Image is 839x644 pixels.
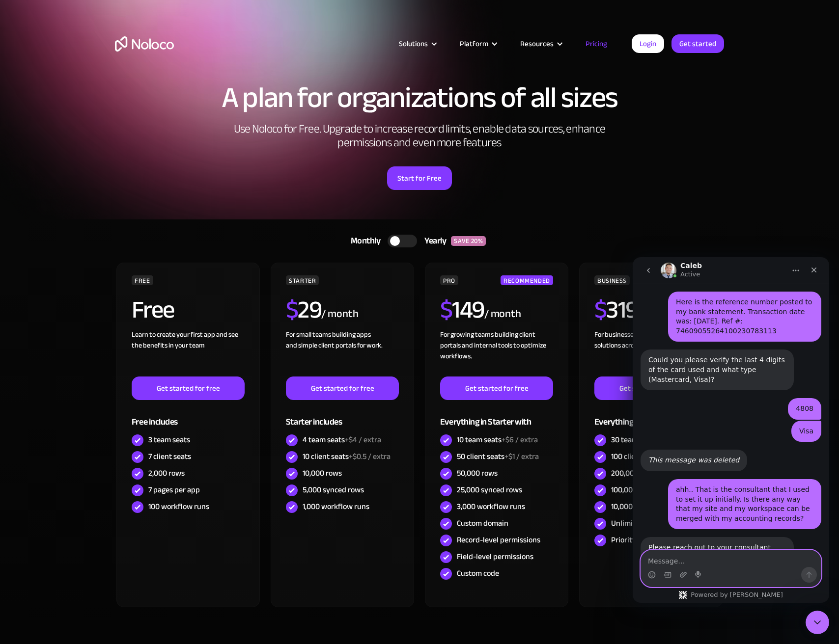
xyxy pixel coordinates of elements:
div: 25,000 synced rows [457,484,522,495]
div: Custom domain [457,518,508,529]
div: STARTER [286,275,319,285]
div: 200,000 rows [611,468,656,479]
div: / month [484,306,521,322]
div: 7 client seats [148,451,191,462]
div: Platform [460,37,488,50]
div: 3,000 workflow runs [457,501,525,512]
div: 7 pages per app [148,484,200,495]
a: Get started for free [440,376,553,400]
h2: 29 [286,297,322,322]
a: Login [632,34,664,53]
span: $ [286,287,298,333]
div: 2,000 rows [148,468,185,479]
div: Resources [508,37,573,50]
div: Field-level permissions [457,551,533,562]
div: 10 client seats [303,451,391,462]
h2: 319 [594,297,638,322]
a: Get started for free [286,376,399,400]
div: SAVE 20% [451,236,486,246]
div: Record-level permissions [457,535,540,545]
span: $ [440,287,452,333]
h2: Free [132,297,174,322]
div: 100 workflow runs [148,501,209,512]
iframe: Intercom live chat [806,611,829,634]
div: 50,000 rows [457,468,498,479]
div: Resources [520,37,554,50]
span: +$1 / extra [504,449,539,464]
a: Get started for free [594,376,707,400]
div: / month [321,306,358,322]
div: PRO [440,275,458,285]
div: 10,000 rows [303,468,342,479]
div: Unlimited user roles [611,518,678,529]
div: 100 client seats [611,451,696,462]
div: 4 team seats [303,434,381,445]
div: Solutions [399,37,428,50]
div: 5,000 synced rows [303,484,364,495]
div: Platform [447,37,508,50]
div: 10 team seats [457,434,538,445]
h2: 149 [440,297,484,322]
div: Free includes [132,400,245,432]
h1: A plan for organizations of all sizes [115,83,724,112]
span: +$6 / extra [502,432,538,447]
div: BUSINESS [594,275,630,285]
div: 10,000 workflow runs [611,501,682,512]
div: 100,000 synced rows [611,484,680,495]
a: Start for Free [387,166,452,190]
div: Priority syncing [611,535,663,545]
div: Starter includes [286,400,399,432]
span: +$0.5 / extra [349,449,391,464]
div: 50 client seats [457,451,539,462]
span: +$4 / extra [345,432,381,447]
div: Everything in Pro with [594,400,707,432]
div: Learn to create your first app and see the benefits in your team ‍ [132,329,245,376]
h2: Use Noloco for Free. Upgrade to increase record limits, enable data sources, enhance permissions ... [223,122,616,150]
a: Get started [671,34,724,53]
span: $ [594,287,607,333]
div: For businesses building connected solutions across their organization. ‍ [594,329,707,376]
div: Solutions [387,37,447,50]
a: Get started for free [132,376,245,400]
div: Everything in Starter with [440,400,553,432]
div: Yearly [417,234,451,248]
div: For growing teams building client portals and internal tools to optimize workflows. [440,329,553,376]
div: RECOMMENDED [501,275,553,285]
div: 1,000 workflow runs [303,501,369,512]
div: For small teams building apps and simple client portals for work. ‍ [286,329,399,376]
div: FREE [132,275,153,285]
a: home [115,36,174,52]
a: Pricing [573,37,619,50]
div: 30 team seats [611,434,696,445]
div: Monthly [338,234,388,248]
div: 3 team seats [148,434,190,445]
